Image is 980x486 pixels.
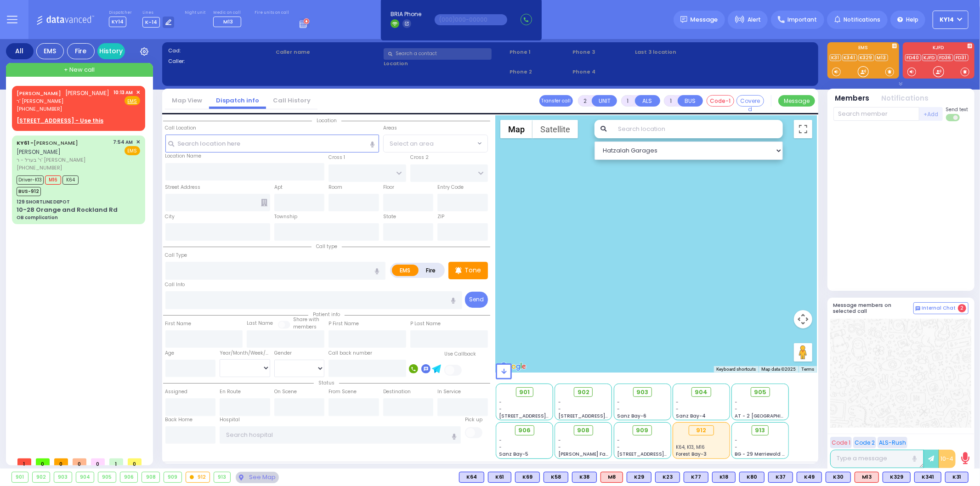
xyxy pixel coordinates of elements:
[220,426,461,444] input: Search hospital
[165,350,175,357] label: Age
[572,472,597,483] div: BLS
[17,156,110,164] span: ר' בערל - ר' [PERSON_NAME]
[735,444,738,451] span: -
[437,388,461,396] label: In Service
[676,444,705,451] span: K64, K13, M16
[12,472,28,482] div: 901
[539,95,573,107] button: Transfer call
[109,458,123,465] span: 1
[958,304,966,312] span: 2
[165,135,379,152] input: Search location here
[186,472,210,482] div: 912
[826,472,851,483] div: K30
[64,65,95,74] span: + New call
[236,472,279,483] div: See map
[36,43,64,59] div: EMS
[17,458,31,465] span: 1
[164,472,181,482] div: 909
[627,472,651,483] div: K29
[500,120,532,138] button: Show street map
[916,306,920,311] img: comment-alt.png
[572,48,632,56] span: Phone 3
[220,416,240,424] label: Hospital
[558,399,561,406] span: -
[946,113,961,122] label: Turn off text
[165,281,185,288] label: Call Info
[735,451,787,458] span: BG - 29 Merriewold S.
[695,388,708,397] span: 904
[410,154,429,161] label: Cross 2
[518,426,531,435] span: 906
[185,10,205,16] label: Night unit
[17,214,58,221] div: OB complication
[858,54,874,61] a: K329
[274,213,297,220] label: Township
[499,399,502,406] span: -
[76,472,94,482] div: 904
[940,16,954,24] span: KY14
[844,16,880,24] span: Notifications
[312,117,341,124] span: Location
[125,146,140,155] span: EMS
[778,95,815,107] button: Message
[954,54,969,61] a: FD31
[617,451,704,458] span: [STREET_ADDRESS][PERSON_NAME]
[612,120,782,138] input: Search location
[914,472,941,483] div: K341
[17,97,110,105] span: ר' [PERSON_NAME]
[392,265,419,276] label: EMS
[165,124,197,132] label: Call Location
[142,17,160,28] span: K-14
[515,472,540,483] div: BLS
[114,89,133,96] span: 10:13 AM
[736,95,764,107] button: Covered
[922,305,956,311] span: Internal Chat
[459,472,484,483] div: K64
[748,16,761,24] span: Alert
[437,184,464,191] label: Entry Code
[54,458,68,465] span: 0
[558,444,561,451] span: -
[600,472,623,483] div: M8
[36,14,97,25] img: Logo
[276,48,380,56] label: Caller name
[592,95,617,107] button: UNIT
[383,388,411,396] label: Destination
[499,406,502,413] span: -
[617,437,620,444] span: -
[833,302,913,314] h5: Message members on selected call
[274,350,292,357] label: Gender
[266,96,317,105] a: Call History
[735,413,803,419] span: AT - 2 [GEOGRAPHIC_DATA]
[558,437,561,444] span: -
[855,472,879,483] div: M13
[223,18,233,25] span: M13
[66,89,110,97] span: [PERSON_NAME]
[17,187,41,196] span: BUS-912
[794,310,812,328] button: Map camera controls
[437,213,444,220] label: ZIP
[435,14,507,25] input: (000)000-00000
[830,54,841,61] a: K31
[794,343,812,362] button: Drag Pegman onto the map to open Street View
[600,472,623,483] div: ALS KJ
[91,458,105,465] span: 0
[689,425,714,435] div: 912
[109,17,126,27] span: KY14
[384,60,506,68] label: Location
[165,153,202,160] label: Location Name
[391,10,421,18] span: BRIA Phone
[165,96,209,105] a: Map View
[826,472,851,483] div: BLS
[797,472,822,483] div: BLS
[905,54,921,61] a: FD40
[572,68,632,76] span: Phone 4
[293,316,319,323] small: Share with
[247,320,273,327] label: Last Name
[636,426,649,435] span: 909
[673,408,719,420] span: K64, K13, M16
[165,320,192,328] label: First Name
[676,451,707,458] span: Forest Bay-3
[98,472,116,482] div: 905
[922,54,937,61] a: KJFD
